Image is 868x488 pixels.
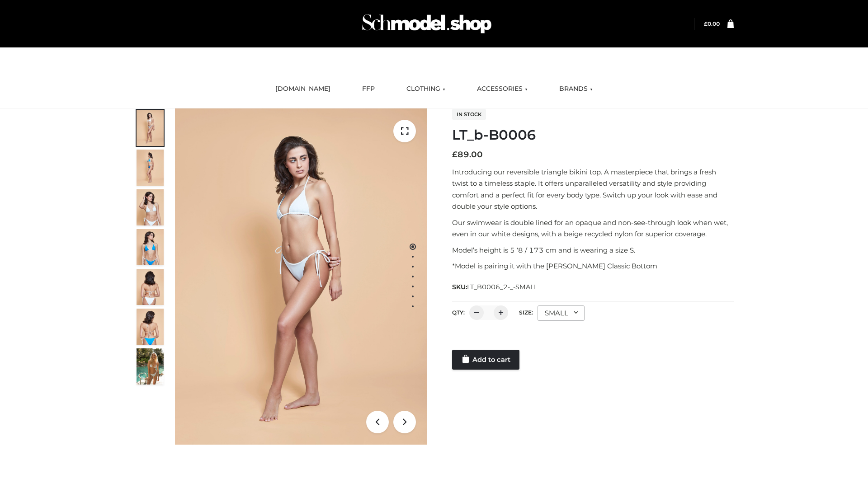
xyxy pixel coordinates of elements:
[704,20,720,27] a: £0.00
[400,79,452,99] a: CLOTHING
[452,350,519,370] a: Add to cart
[552,79,599,99] a: BRANDS
[467,283,538,291] span: LT_B0006_2-_-SMALL
[137,150,164,186] img: ArielClassicBikiniTop_CloudNine_AzureSky_OW114ECO_2-scaled.jpg
[175,108,427,445] img: ArielClassicBikiniTop_CloudNine_AzureSky_OW114ECO_1
[269,79,337,99] a: [DOMAIN_NAME]
[452,217,734,240] p: Our swimwear is double lined for an opaque and non-see-through look when wet, even in our white d...
[452,150,483,160] bdi: 89.00
[452,260,734,272] p: *Model is pairing it with the [PERSON_NAME] Classic Bottom
[452,166,734,212] p: Introducing our reversible triangle bikini top. A masterpiece that brings a fresh twist to a time...
[452,282,538,292] span: SKU:
[452,244,734,256] p: Model’s height is 5 ‘8 / 173 cm and is wearing a size S.
[470,79,534,99] a: ACCESSORIES
[137,229,164,265] img: ArielClassicBikiniTop_CloudNine_AzureSky_OW114ECO_4-scaled.jpg
[359,6,495,42] img: Schmodel Admin 964
[452,109,486,120] span: In stock
[704,20,720,27] bdi: 0.00
[137,189,164,225] img: ArielClassicBikiniTop_CloudNine_AzureSky_OW114ECO_3-scaled.jpg
[137,269,164,305] img: ArielClassicBikiniTop_CloudNine_AzureSky_OW114ECO_7-scaled.jpg
[452,127,734,143] h1: LT_b-B0006
[452,150,458,160] span: £
[519,309,533,316] label: Size:
[452,309,465,316] label: QTY:
[704,20,708,27] span: £
[137,110,164,146] img: ArielClassicBikiniTop_CloudNine_AzureSky_OW114ECO_1-scaled.jpg
[137,309,164,345] img: ArielClassicBikiniTop_CloudNine_AzureSky_OW114ECO_8-scaled.jpg
[538,305,585,321] div: SMALL
[355,79,382,99] a: FFP
[137,348,164,385] img: Arieltop_CloudNine_AzureSky2.jpg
